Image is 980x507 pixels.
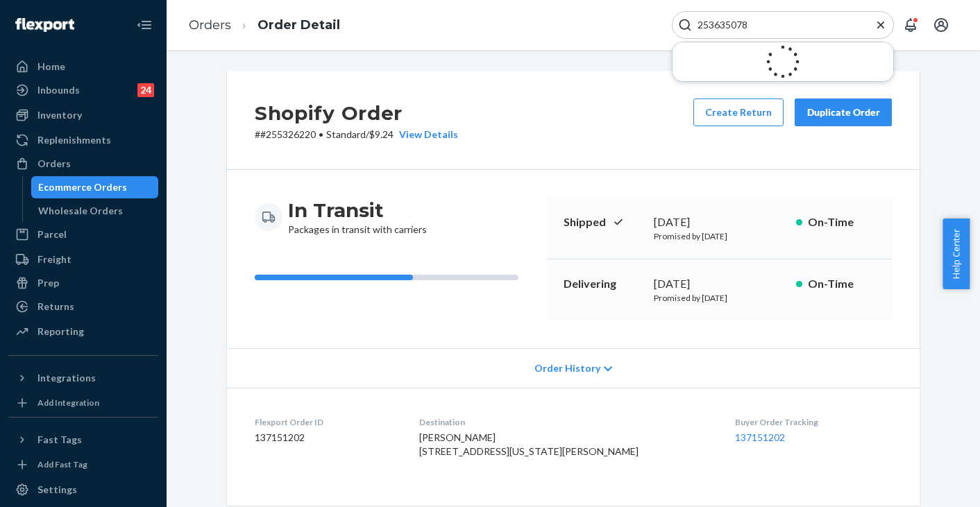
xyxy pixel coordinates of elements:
div: Reporting [37,325,84,338]
span: [PERSON_NAME] [STREET_ADDRESS][US_STATE][PERSON_NAME] [419,431,639,457]
div: Returns [37,300,74,313]
dt: Flexport Order ID [255,416,397,428]
a: Add Integration [8,395,158,411]
button: Fast Tags [8,429,158,451]
div: Add Integration [37,397,99,409]
a: Prep [8,272,158,294]
button: Create Return [693,98,784,126]
p: Delivering [564,276,643,292]
a: Home [8,55,158,78]
a: Order Detail [257,17,340,33]
p: # #255326220 / $9.24 [255,128,458,141]
button: Integrations [8,367,158,389]
a: Reporting [8,320,158,343]
p: Promised by [DATE] [654,292,785,304]
dt: Buyer Order Tracking [735,416,892,428]
div: Home [37,60,65,74]
button: Close Navigation [130,11,158,39]
div: Ecommerce Orders [38,180,127,194]
div: [DATE] [654,276,785,292]
p: Promised by [DATE] [654,230,785,242]
div: Replenishments [37,133,111,147]
a: Freight [8,248,158,270]
div: Fast Tags [37,433,82,447]
div: Freight [37,252,71,266]
div: 24 [137,83,154,97]
div: Inventory [37,108,82,122]
div: Wholesale Orders [38,204,123,218]
h2: Shopify Order [255,98,458,128]
p: On-Time [808,276,875,292]
a: Replenishments [8,129,158,151]
span: Standard [326,128,366,140]
button: Help Center [943,218,970,289]
a: Add Fast Tag [8,456,158,473]
ol: breadcrumbs [178,5,351,46]
input: Search Input [692,18,863,32]
p: Shipped [564,214,643,230]
div: Settings [37,483,77,497]
div: Integrations [37,371,96,385]
a: Settings [8,479,158,501]
span: Order History [534,361,600,375]
div: Inbounds [37,83,80,97]
button: Open account menu [927,11,955,39]
a: Inventory [8,104,158,126]
div: Parcel [37,227,67,241]
dt: Destination [419,416,712,428]
a: Orders [8,153,158,175]
a: Returns [8,295,158,318]
a: Orders [189,17,231,33]
img: Flexport logo [15,18,74,32]
svg: Search Icon [678,18,692,32]
dd: 137151202 [255,431,397,445]
iframe: Opens a widget where you can chat to one of our agents [892,465,966,500]
button: Duplicate Order [795,98,892,126]
a: 137151202 [735,431,785,443]
button: Close Search [874,18,888,33]
a: Inbounds24 [8,79,158,101]
a: Ecommerce Orders [31,176,159,198]
p: On-Time [808,214,875,230]
a: Parcel [8,223,158,246]
div: Duplicate Order [806,105,880,119]
div: Packages in transit with carriers [288,198,427,237]
div: Orders [37,157,71,171]
div: Prep [37,276,59,290]
div: [DATE] [654,214,785,230]
div: Add Fast Tag [37,458,87,470]
button: View Details [394,128,458,141]
h3: In Transit [288,198,427,223]
a: Wholesale Orders [31,200,159,222]
button: Open notifications [897,11,924,39]
span: • [319,128,323,140]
